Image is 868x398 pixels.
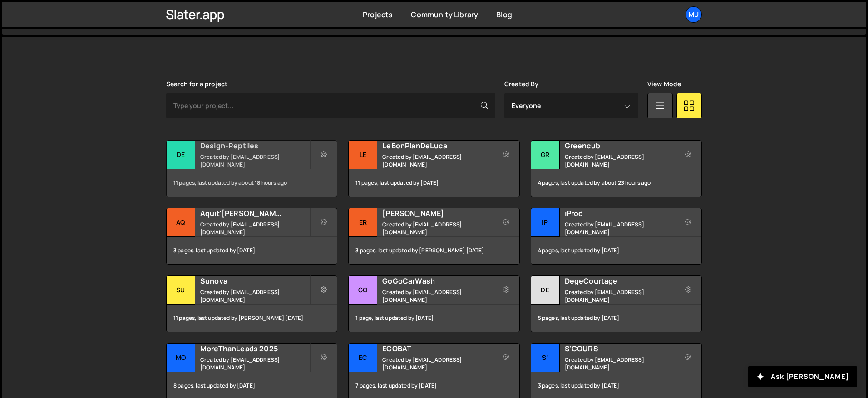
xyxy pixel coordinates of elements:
div: Go [349,276,377,305]
h2: Aquit'[PERSON_NAME] [200,208,310,218]
h2: [PERSON_NAME] [382,208,492,218]
h2: ECOBAT [382,344,492,354]
small: Created by [EMAIL_ADDRESS][DOMAIN_NAME] [382,356,492,371]
a: Er [PERSON_NAME] Created by [EMAIL_ADDRESS][DOMAIN_NAME] 3 pages, last updated by [PERSON_NAME] [... [348,208,519,265]
div: 3 pages, last updated by [DATE] [167,237,337,264]
div: 11 pages, last updated by about 18 hours ago [167,169,337,197]
a: De DegeCourtage Created by [EMAIL_ADDRESS][DOMAIN_NAME] 5 pages, last updated by [DATE] [531,275,702,332]
h2: Design-Reptiles [200,141,310,151]
a: Blog [496,10,512,20]
h2: LeBonPlanDeLuca [382,141,492,151]
a: Le LeBonPlanDeLuca Created by [EMAIL_ADDRESS][DOMAIN_NAME] 11 pages, last updated by [DATE] [348,140,519,197]
div: 1 page, last updated by [DATE] [349,305,519,332]
div: Mo [167,344,195,372]
label: View Mode [647,80,681,88]
div: 4 pages, last updated by about 23 hours ago [531,169,701,197]
a: Projects [363,10,393,20]
div: Er [349,208,377,237]
a: Gr Greencub Created by [EMAIL_ADDRESS][DOMAIN_NAME] 4 pages, last updated by about 23 hours ago [531,140,702,197]
small: Created by [EMAIL_ADDRESS][DOMAIN_NAME] [200,153,310,168]
h2: DegeCourtage [565,276,674,286]
a: Mu [686,6,702,23]
label: Created By [504,80,539,88]
a: Su Sunova Created by [EMAIL_ADDRESS][DOMAIN_NAME] 11 pages, last updated by [PERSON_NAME] [DATE] [166,275,337,332]
small: Created by [EMAIL_ADDRESS][DOMAIN_NAME] [200,356,310,371]
a: Community Library [411,10,478,20]
h2: GoGoCarWash [382,276,492,286]
div: 11 pages, last updated by [DATE] [349,169,519,197]
div: 5 pages, last updated by [DATE] [531,305,701,332]
div: S' [531,344,560,372]
h2: iProd [565,208,674,218]
div: Su [167,276,195,305]
div: 3 pages, last updated by [PERSON_NAME] [DATE] [349,237,519,264]
div: Le [349,141,377,169]
div: EC [349,344,377,372]
small: Created by [EMAIL_ADDRESS][DOMAIN_NAME] [382,153,492,168]
small: Created by [EMAIL_ADDRESS][DOMAIN_NAME] [200,221,310,236]
div: Aq [167,208,195,237]
small: Created by [EMAIL_ADDRESS][DOMAIN_NAME] [565,153,674,168]
a: De Design-Reptiles Created by [EMAIL_ADDRESS][DOMAIN_NAME] 11 pages, last updated by about 18 hou... [166,140,337,197]
div: 11 pages, last updated by [PERSON_NAME] [DATE] [167,305,337,332]
a: Aq Aquit'[PERSON_NAME] Created by [EMAIL_ADDRESS][DOMAIN_NAME] 3 pages, last updated by [DATE] [166,208,337,265]
small: Created by [EMAIL_ADDRESS][DOMAIN_NAME] [382,221,492,236]
a: Go GoGoCarWash Created by [EMAIL_ADDRESS][DOMAIN_NAME] 1 page, last updated by [DATE] [348,275,519,332]
h2: S'COURS [565,344,674,354]
h2: Greencub [565,141,674,151]
small: Created by [EMAIL_ADDRESS][DOMAIN_NAME] [565,356,674,371]
h2: Sunova [200,276,310,286]
h2: MoreThanLeads 2025 [200,344,310,354]
small: Created by [EMAIL_ADDRESS][DOMAIN_NAME] [200,288,310,304]
small: Created by [EMAIL_ADDRESS][DOMAIN_NAME] [382,288,492,304]
input: Type your project... [166,93,495,118]
div: De [531,276,560,305]
div: iP [531,208,560,237]
button: Ask [PERSON_NAME] [748,366,857,387]
a: iP iProd Created by [EMAIL_ADDRESS][DOMAIN_NAME] 4 pages, last updated by [DATE] [531,208,702,265]
div: 4 pages, last updated by [DATE] [531,237,701,264]
small: Created by [EMAIL_ADDRESS][DOMAIN_NAME] [565,221,674,236]
div: De [167,141,195,169]
div: Gr [531,141,560,169]
small: Created by [EMAIL_ADDRESS][DOMAIN_NAME] [565,288,674,304]
label: Search for a project [166,80,227,88]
